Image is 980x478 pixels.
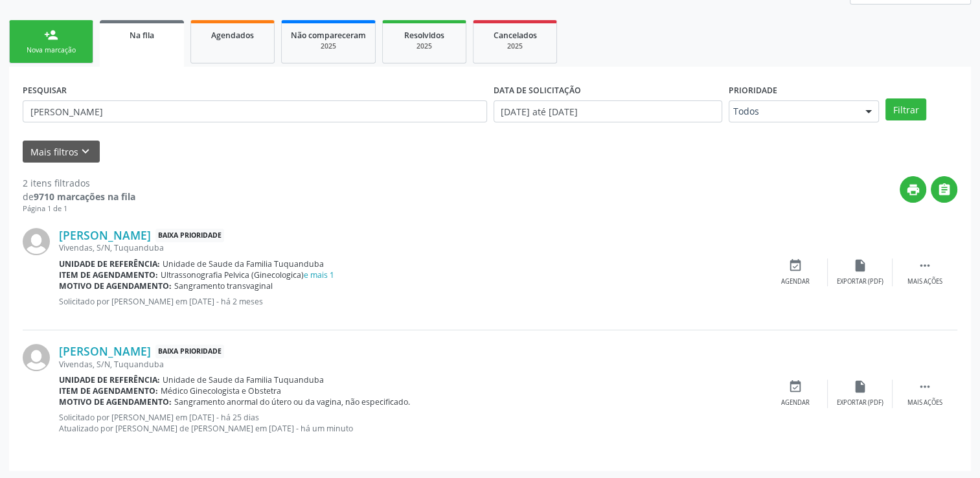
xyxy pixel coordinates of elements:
div: Exportar (PDF) [837,277,883,286]
i: insert_drive_file [853,380,867,394]
div: Vivendas, S/N, Tuquanduba [59,242,763,253]
div: de [23,190,135,203]
div: Agendar [781,277,810,286]
span: Baixa Prioridade [155,229,224,242]
div: 2 itens filtrados [23,176,135,190]
div: Vivendas, S/N, Tuquanduba [59,359,763,370]
img: img [23,344,50,371]
div: 2025 [392,41,457,51]
div: Página 1 de 1 [23,203,135,214]
button: Mais filtroskeyboard_arrow_down [23,141,100,163]
strong: 9710 marcações na fila [34,190,135,203]
b: Item de agendamento: [59,269,158,280]
a: [PERSON_NAME] [59,228,151,242]
span: Todos [733,105,852,118]
i:  [937,183,952,197]
a: [PERSON_NAME] [59,344,151,358]
span: Não compareceram [291,30,366,41]
i: keyboard_arrow_down [78,144,93,159]
div: person_add [44,28,58,42]
i: print [906,183,920,197]
div: Mais ações [907,277,942,286]
b: Item de agendamento: [59,385,158,396]
label: DATA DE SOLICITAÇÃO [494,80,581,100]
i: event_available [788,258,803,273]
span: Sangramento transvaginal [174,280,273,291]
span: Na fila [130,30,154,41]
div: 2025 [291,41,366,51]
button:  [931,176,957,203]
div: Exportar (PDF) [837,398,883,407]
i: event_available [788,380,803,394]
b: Unidade de referência: [59,258,160,269]
div: Mais ações [907,398,942,407]
span: Médico Ginecologista e Obstetra [161,385,281,396]
span: Baixa Prioridade [155,345,224,358]
span: Unidade de Saude da Familia Tuquanduba [163,374,324,385]
b: Unidade de referência: [59,374,160,385]
span: Unidade de Saude da Familia Tuquanduba [163,258,324,269]
span: Cancelados [494,30,537,41]
b: Motivo de agendamento: [59,396,172,407]
span: Ultrassonografia Pelvica (Ginecologica) [161,269,334,280]
div: 2025 [483,41,547,51]
b: Motivo de agendamento: [59,280,172,291]
span: Agendados [211,30,254,41]
i:  [918,380,932,394]
p: Solicitado por [PERSON_NAME] em [DATE] - há 2 meses [59,296,763,307]
label: Prioridade [729,80,777,100]
p: Solicitado por [PERSON_NAME] em [DATE] - há 25 dias Atualizado por [PERSON_NAME] de [PERSON_NAME]... [59,412,763,434]
button: Filtrar [885,98,926,120]
a: e mais 1 [304,269,334,280]
input: Selecione um intervalo [494,100,722,122]
i:  [918,258,932,273]
i: insert_drive_file [853,258,867,273]
img: img [23,228,50,255]
input: Nome, CNS [23,100,487,122]
span: Resolvidos [404,30,444,41]
button: print [900,176,926,203]
span: Sangramento anormal do útero ou da vagina, não especificado. [174,396,410,407]
div: Agendar [781,398,810,407]
label: PESQUISAR [23,80,67,100]
div: Nova marcação [19,45,84,55]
